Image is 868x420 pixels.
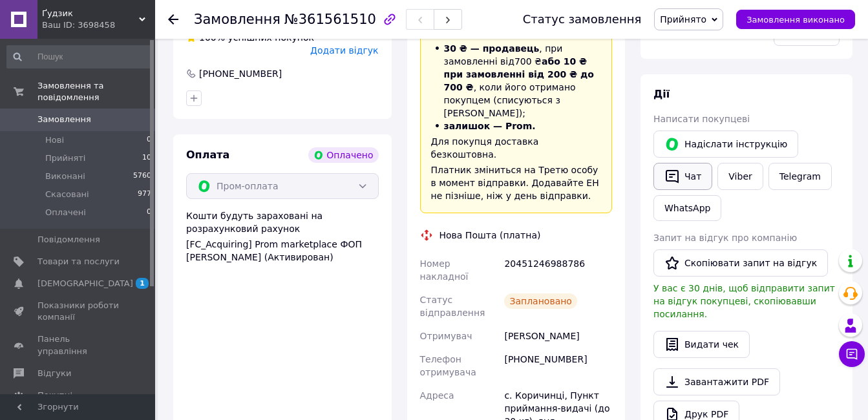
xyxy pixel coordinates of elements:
div: Ваш ID: 3698458 [42,19,155,31]
div: [FC_Acquiring] Prom marketplace ФОП [PERSON_NAME] (Активирован) [186,238,379,264]
span: Телефон отримувача [420,354,476,377]
span: Номер накладної [420,258,469,282]
span: Прийняті [45,152,85,164]
a: Viber [717,163,763,190]
div: Заплановано [504,293,577,309]
span: Отримувач [420,331,472,341]
span: Замовлення та повідомлення [37,80,155,103]
span: або 10 ₴ при замовленні від 200 ₴ до 700 ₴ [444,56,594,92]
span: Покупці [37,390,72,401]
button: Надіслати інструкцію [653,131,798,158]
span: Адреса [420,390,454,401]
a: Завантажити PDF [653,368,780,395]
div: [PHONE_NUMBER] [198,67,283,80]
span: [DEMOGRAPHIC_DATA] [37,278,133,289]
li: , при замовленні від 700 ₴ , коли його отримано покупцем (списуються з [PERSON_NAME]); [431,42,602,120]
div: Для покупця доставка безкоштовна. [431,135,602,161]
span: Повідомлення [37,234,100,246]
button: Скопіювати запит на відгук [653,249,828,277]
span: 0 [147,134,151,146]
div: Платник зміниться на Третю особу в момент відправки. Додавайте ЕН не пізніше, ніж у день відправки. [431,163,602,202]
div: Нова Пошта (платна) [436,229,544,242]
button: Чат з покупцем [839,341,865,367]
div: [PHONE_NUMBER] [502,348,615,384]
span: Виконані [45,171,85,182]
span: Статус відправлення [420,295,485,318]
span: Замовлення [37,114,91,125]
button: Видати чек [653,331,750,358]
span: Додати відгук [310,45,378,56]
span: 0 [147,207,151,218]
span: Ґудзик [42,8,139,19]
span: У вас є 30 днів, щоб відправити запит на відгук покупцеві, скопіювавши посилання. [653,283,835,319]
span: 977 [138,189,151,200]
div: Оплачено [308,147,378,163]
span: Написати покупцеві [653,114,750,124]
button: Замовлення виконано [736,10,855,29]
span: Показники роботи компанії [37,300,120,323]
span: Панель управління [37,333,120,357]
input: Пошук [6,45,153,68]
span: 1 [136,278,149,289]
a: WhatsApp [653,195,721,221]
span: Відгуки [37,368,71,379]
div: [PERSON_NAME] [502,324,615,348]
span: Товари та послуги [37,256,120,268]
div: Статус замовлення [523,13,642,26]
span: Нові [45,134,64,146]
span: Замовлення виконано [746,15,845,25]
span: Оплата [186,149,229,161]
span: Замовлення [194,12,281,27]
div: Кошти будуть зараховані на розрахунковий рахунок [186,209,379,264]
span: Скасовані [45,189,89,200]
div: Повернутися назад [168,13,178,26]
span: 30 ₴ — продавець [444,43,540,54]
span: Запит на відгук про компанію [653,233,797,243]
span: залишок — Prom. [444,121,536,131]
span: №361561510 [284,12,376,27]
a: Telegram [768,163,832,190]
button: Чат [653,163,712,190]
span: Дії [653,88,670,100]
span: 5760 [133,171,151,182]
div: 20451246988786 [502,252,615,288]
span: Прийнято [660,14,706,25]
span: 10 [142,152,151,164]
span: Оплачені [45,207,86,218]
